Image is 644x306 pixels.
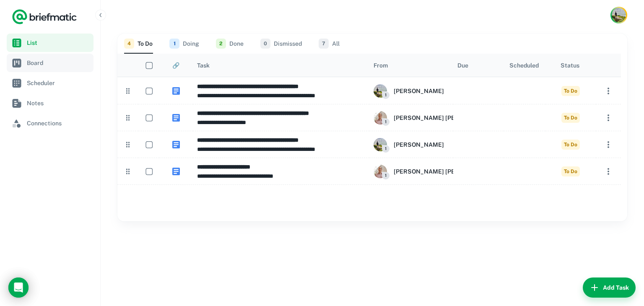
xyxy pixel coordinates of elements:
[172,168,180,175] img: https://app.briefmatic.com/assets/tasktypes/vnd.google-apps.document.png
[124,34,153,54] button: To Do
[457,62,468,69] div: Due
[7,34,93,52] a: List
[561,140,580,150] span: To Do
[509,62,539,69] div: Scheduled
[319,39,329,49] span: 7
[374,165,387,178] img: ALV-UjVoqnfqCFoIWu-uE1bjXqgYgOmHOnG-54OOiugMs5lQ_IcqOxM=s50-c-k-no
[172,87,180,95] img: https://app.briefmatic.com/assets/tasktypes/vnd.google-apps.document.png
[561,166,580,176] span: To Do
[612,8,626,22] img: Karl Chaffey
[172,114,180,122] img: https://app.briefmatic.com/assets/tasktypes/vnd.google-apps.document.png
[8,277,29,298] div: Load Chat
[7,74,93,92] a: Scheduler
[27,58,90,67] span: Board
[561,113,580,123] span: To Do
[374,84,387,98] img: ACg8ocKviYZZSlHKOQYQE8R3zpp088hp3LWF2PKnQRZHhUFwICNBZ40=s50-c-k-no
[7,94,93,112] a: Notes
[197,62,210,69] div: Task
[394,140,444,149] h6: [PERSON_NAME]
[27,38,90,47] span: List
[216,34,244,54] button: Done
[169,39,179,49] span: 1
[169,34,199,54] button: Doing
[7,114,93,132] a: Connections
[319,34,340,54] button: All
[374,138,387,151] img: ACg8ocKviYZZSlHKOQYQE8R3zpp088hp3LWF2PKnQRZHhUFwICNBZ40=s50-c-k-no
[374,111,387,124] img: ALV-UjVoqnfqCFoIWu-uE1bjXqgYgOmHOnG-54OOiugMs5lQ_IcqOxM=s50-c-k-no
[374,62,388,69] div: From
[394,86,444,96] h6: [PERSON_NAME]
[394,167,496,176] h6: [PERSON_NAME] [PERSON_NAME]
[12,8,77,25] a: Logo
[260,39,270,49] span: 0
[216,39,226,49] span: 2
[124,39,134,49] span: 4
[561,62,579,69] div: Status
[610,7,627,23] button: Account button
[374,165,496,178] div: Rob Mark
[382,145,390,153] span: 1
[382,91,390,99] span: 1
[260,34,302,54] button: Dismissed
[7,54,93,72] a: Board
[374,111,496,124] div: Rob Mark
[27,99,90,108] span: Notes
[382,118,390,126] span: 1
[394,113,496,122] h6: [PERSON_NAME] [PERSON_NAME]
[561,86,580,96] span: To Do
[374,84,444,98] div: Karl Chaffey
[27,119,90,128] span: Connections
[583,277,636,298] button: Add Task
[374,138,444,151] div: Karl Chaffey
[27,78,90,88] span: Scheduler
[172,141,180,148] img: https://app.briefmatic.com/assets/tasktypes/vnd.google-apps.document.png
[172,62,179,69] div: 🔗
[382,172,390,179] span: 1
